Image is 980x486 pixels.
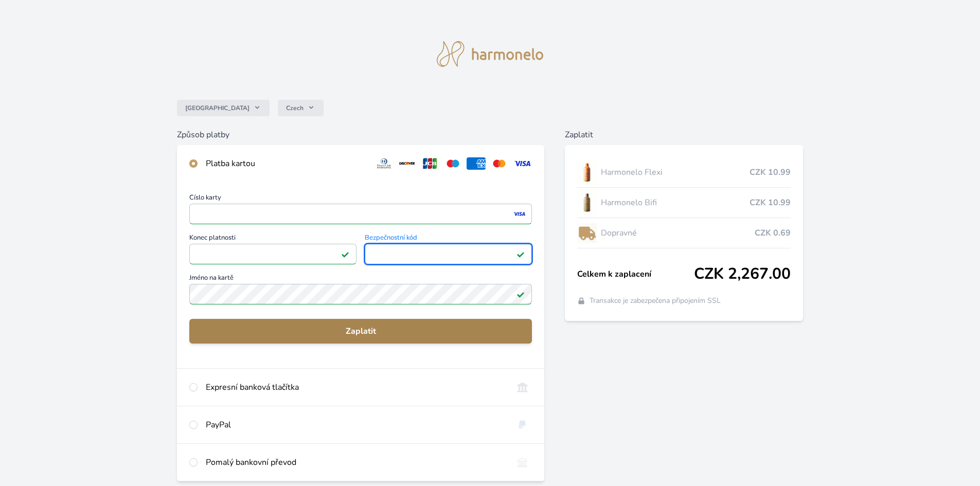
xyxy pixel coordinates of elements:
[601,227,755,239] span: Dopravné
[490,157,509,170] img: mc.svg
[443,157,462,170] img: maestro.svg
[189,235,357,244] span: Konec platnosti
[369,247,527,261] iframe: Iframe pro bezpečnostní kód
[513,381,532,393] img: onlineBanking_CZ.svg
[755,227,791,239] span: CZK 0.69
[577,190,597,215] img: CLEAN_BIFI_se_stinem_x-lo.jpg
[365,235,532,244] span: Bezpečnostní kód
[512,209,526,219] img: visa
[513,157,532,170] img: visa.svg
[750,196,791,209] span: CZK 10.99
[206,456,505,469] div: Pomalý bankovní převod
[206,381,505,393] div: Expresní banková tlačítka
[516,250,525,258] img: Platné pole
[577,268,694,280] span: Celkem k zaplacení
[516,290,525,298] img: Platné pole
[375,157,394,170] img: diners.svg
[189,275,532,284] span: Jméno na kartě
[601,166,750,178] span: Harmonelo Flexi
[565,129,803,141] h6: Zaplatit
[194,207,527,221] iframe: Iframe pro číslo karty
[421,157,440,170] img: jcb.svg
[341,250,349,258] img: Platné pole
[577,220,597,246] img: delivery-lo.png
[189,194,532,204] span: Číslo karty
[189,284,532,304] input: Jméno na kartěPlatné pole
[189,319,532,344] button: Zaplatit
[467,157,486,170] img: amex.svg
[177,129,544,141] h6: Způsob platby
[286,104,304,112] span: Czech
[194,247,352,261] iframe: Iframe pro datum vypršení platnosti
[513,419,532,431] img: paypal.svg
[577,159,597,185] img: CLEAN_FLEXI_se_stinem_x-hi_(1)-lo.jpg
[590,296,721,306] span: Transakce je zabezpečena připojením SSL
[206,157,366,170] div: Platba kartou
[198,325,524,337] span: Zaplatit
[177,100,270,116] button: [GEOGRAPHIC_DATA]
[206,419,505,431] div: PayPal
[278,100,324,116] button: Czech
[694,265,791,283] span: CZK 2,267.00
[513,456,532,469] img: bankTransfer_IBAN.svg
[185,104,250,112] span: [GEOGRAPHIC_DATA]
[398,157,417,170] img: discover.svg
[601,196,750,209] span: Harmonelo Bifi
[437,41,544,67] img: logo.svg
[750,166,791,178] span: CZK 10.99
